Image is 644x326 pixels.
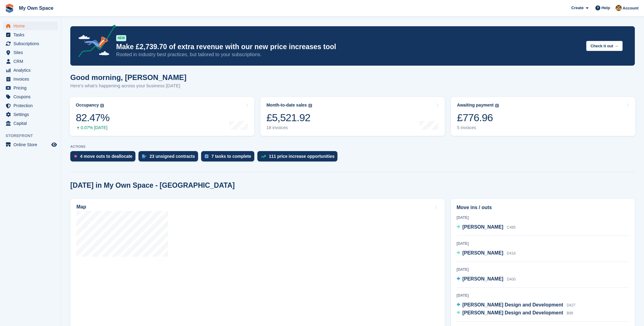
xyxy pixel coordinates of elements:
span: [PERSON_NAME] [462,250,503,255]
div: NEW [116,35,126,41]
p: Here's what's happening across your business [DATE] [70,82,186,89]
span: [PERSON_NAME] [462,276,503,281]
a: menu [3,57,58,66]
img: price-adjustments-announcement-icon-8257ccfd72463d97f412b2fc003d46551f7dbcb40ab6d574587a9cd5c0d94... [73,25,116,60]
a: 23 unsigned contracts [138,151,201,165]
h2: Move ins / outs [457,204,629,211]
img: contract_signature_icon-13c848040528278c33f63329250d36e43548de30e8caae1d1a13099fd9432cc5.svg [142,154,146,158]
div: 23 unsigned contracts [149,154,195,159]
div: 111 price increase opportunities [269,154,335,159]
a: menu [3,48,58,57]
span: Protection [13,101,50,110]
div: Awaiting payment [457,103,494,108]
img: move_outs_to_deallocate_icon-f764333ba52eb49d3ac5e1228854f67142a1ed5810a6f6cc68b1a99e826820c5.svg [74,154,77,158]
span: D400 [507,277,516,281]
img: Keely Collin [616,5,622,11]
a: [PERSON_NAME] Design and Development B99 [457,309,573,317]
span: CRM [13,57,50,66]
a: My Own Space [17,3,56,13]
span: Analytics [13,66,50,74]
span: Help [602,5,610,11]
span: Storefront [6,133,61,139]
a: menu [3,92,58,101]
div: 82.47% [76,111,109,124]
a: [PERSON_NAME] D400 [457,275,516,283]
h2: [DATE] in My Own Space - [GEOGRAPHIC_DATA] [70,181,235,190]
img: price_increase_opportunities-93ffe204e8149a01c8c9dc8f82e8f89637d9d84a8eef4429ea346261dce0b2c0.svg [261,155,266,158]
span: Settings [13,110,50,119]
a: menu [3,75,58,83]
a: Occupancy 82.47% 0.07% [DATE] [70,97,254,136]
span: Online Store [13,140,50,149]
div: Month-to-date sales [267,103,307,108]
a: [PERSON_NAME] D416 [457,249,516,257]
a: menu [3,22,58,30]
span: Capital [13,119,50,128]
div: £5,521.92 [267,111,312,124]
div: [DATE] [457,215,629,220]
div: 18 invoices [267,125,312,130]
span: [PERSON_NAME] [462,224,503,230]
div: 7 tasks to complete [212,154,251,159]
span: D416 [507,251,516,255]
a: [PERSON_NAME] Design and Development D427 [457,301,576,309]
div: 4 move outs to deallocate [80,154,132,159]
a: menu [3,140,58,149]
span: Create [571,5,583,11]
span: C485 [507,225,516,230]
div: 5 invoices [457,125,499,130]
a: 4 move outs to deallocate [70,151,138,165]
a: Preview store [50,141,58,148]
span: Account [623,5,638,11]
span: Coupons [13,92,50,101]
img: stora-icon-8386f47178a22dfd0bd8f6a31ec36ba5ce8667c1dd55bd0f319d3a0aa187defe.svg [5,4,14,13]
span: Home [13,22,50,30]
a: menu [3,101,58,110]
span: [PERSON_NAME] Design and Development [462,302,563,307]
div: £776.96 [457,111,499,124]
a: menu [3,110,58,119]
span: B99 [567,311,573,315]
img: icon-info-grey-7440780725fd019a000dd9b08b2336e03edf1995a4989e88bcd33f0948082b44.svg [100,104,104,107]
a: menu [3,84,58,92]
div: [DATE] [457,241,629,246]
span: Subscriptions [13,39,50,48]
h1: Good morning, [PERSON_NAME] [70,73,186,81]
div: [DATE] [457,293,629,298]
a: menu [3,39,58,48]
span: D427 [567,303,576,307]
img: task-75834270c22a3079a89374b754ae025e5fb1db73e45f91037f5363f120a921f8.svg [205,154,208,158]
a: 7 tasks to complete [201,151,257,165]
a: menu [3,31,58,39]
a: Awaiting payment £776.96 5 invoices [451,97,635,136]
span: [PERSON_NAME] Design and Development [462,310,563,315]
a: Month-to-date sales £5,521.92 18 invoices [260,97,445,136]
span: Invoices [13,75,50,83]
span: Pricing [13,84,50,92]
p: ACTIONS [70,145,635,149]
div: Occupancy [76,103,99,108]
p: Make £2,739.70 of extra revenue with our new price increases tool [116,42,581,51]
img: icon-info-grey-7440780725fd019a000dd9b08b2336e03edf1995a4989e88bcd33f0948082b44.svg [495,104,499,107]
a: [PERSON_NAME] C485 [457,223,516,231]
p: Rooted in industry best practices, but tailored to your subscriptions. [116,51,581,58]
span: Sites [13,48,50,57]
div: 0.07% [DATE] [76,125,109,130]
h2: Map [76,204,86,210]
a: menu [3,119,58,128]
a: 111 price increase opportunities [257,151,341,165]
span: Tasks [13,31,50,39]
div: [DATE] [457,267,629,272]
img: icon-info-grey-7440780725fd019a000dd9b08b2336e03edf1995a4989e88bcd33f0948082b44.svg [308,104,312,107]
button: Check it out → [586,41,623,51]
a: menu [3,66,58,74]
